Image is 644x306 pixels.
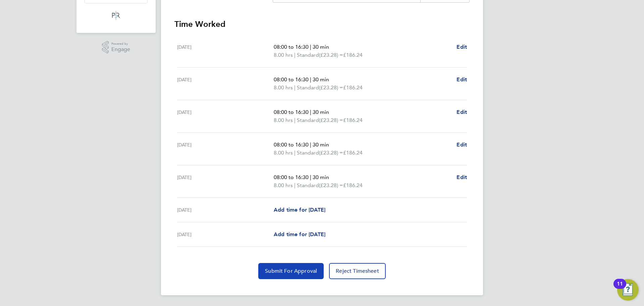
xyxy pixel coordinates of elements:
[110,10,122,21] img: psrsolutions-logo-retina.png
[313,141,329,148] span: 30 min
[297,149,319,157] span: Standard
[457,43,467,51] a: Edit
[274,207,325,213] span: Add time for [DATE]
[617,284,623,293] div: 11
[274,230,325,238] a: Add time for [DATE]
[457,174,467,180] span: Edit
[297,116,319,124] span: Standard
[319,117,343,123] span: (£23.28) =
[313,76,329,83] span: 30 min
[310,174,311,180] span: |
[294,52,296,58] span: |
[294,182,296,188] span: |
[274,231,325,237] span: Add time for [DATE]
[343,52,363,58] span: £186.24
[297,181,319,189] span: Standard
[111,47,130,52] span: Engage
[319,52,343,58] span: (£23.28) =
[274,76,309,83] span: 08:00 to 16:30
[313,44,329,50] span: 30 min
[274,84,293,91] span: 8.00 hrs
[265,268,317,274] span: Submit For Approval
[343,149,363,156] span: £186.24
[310,44,311,50] span: |
[343,182,363,188] span: £186.24
[294,149,296,156] span: |
[177,173,274,189] div: [DATE]
[457,108,467,116] a: Edit
[258,263,324,279] button: Submit For Approval
[457,173,467,181] a: Edit
[102,41,130,54] a: Powered byEngage
[274,52,293,58] span: 8.00 hrs
[274,141,309,148] span: 08:00 to 16:30
[274,174,309,180] span: 08:00 to 16:30
[177,43,274,59] div: [DATE]
[111,41,130,47] span: Powered by
[457,44,467,50] span: Edit
[457,141,467,148] span: Edit
[319,182,343,188] span: (£23.28) =
[319,84,343,91] span: (£23.28) =
[294,84,296,91] span: |
[85,10,148,21] a: Go to home page
[310,109,311,115] span: |
[343,117,363,123] span: £186.24
[457,109,467,115] span: Edit
[617,279,639,301] button: Open Resource Center, 11 new notifications
[297,51,319,59] span: Standard
[457,76,467,84] a: Edit
[297,84,319,92] span: Standard
[329,263,386,279] button: Reject Timesheet
[274,109,309,115] span: 08:00 to 16:30
[336,268,379,274] span: Reject Timesheet
[343,84,363,91] span: £186.24
[174,19,470,30] h3: Time Worked
[274,149,293,156] span: 8.00 hrs
[457,141,467,149] a: Edit
[310,76,311,83] span: |
[177,230,274,238] div: [DATE]
[313,109,329,115] span: 30 min
[274,206,325,214] a: Add time for [DATE]
[177,141,274,157] div: [DATE]
[313,174,329,180] span: 30 min
[319,149,343,156] span: (£23.28) =
[177,206,274,214] div: [DATE]
[310,141,311,148] span: |
[177,76,274,92] div: [DATE]
[457,76,467,83] span: Edit
[294,117,296,123] span: |
[274,182,293,188] span: 8.00 hrs
[177,108,274,124] div: [DATE]
[274,44,309,50] span: 08:00 to 16:30
[274,117,293,123] span: 8.00 hrs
